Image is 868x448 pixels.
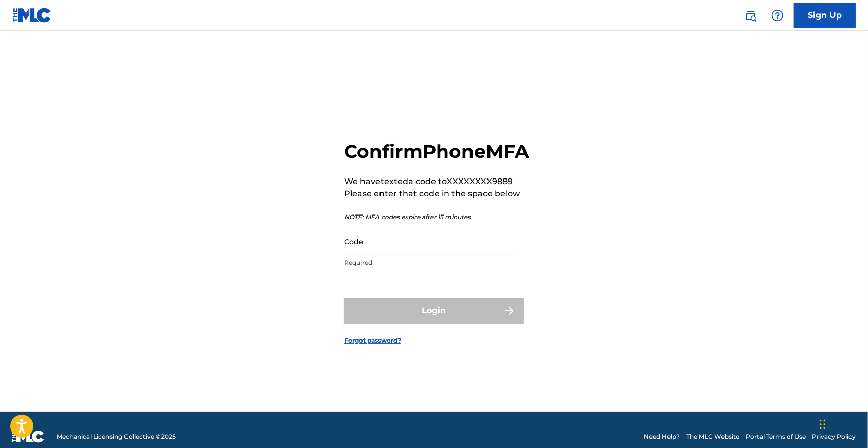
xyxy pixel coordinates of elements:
p: Please enter that code in the space below [344,188,529,200]
a: Privacy Policy [812,432,856,441]
a: Sign Up [794,3,856,28]
a: The MLC Website [686,432,739,441]
p: NOTE: MFA codes expire after 15 minutes [344,212,529,222]
p: We have texted a code to XXXXXXXX9889 [344,175,529,188]
p: Required [344,258,518,267]
img: MLC Logo [12,8,52,23]
iframe: Chat Widget [817,399,868,448]
img: logo [12,431,44,443]
a: Portal Terms of Use [746,432,806,441]
a: Public Search [740,5,761,26]
img: help [771,9,784,22]
h2: Confirm Phone MFA [344,140,529,163]
a: Forgot password? [344,336,401,345]
a: Need Help? [644,432,680,441]
img: search [745,9,757,22]
span: Mechanical Licensing Collective © 2025 [57,432,176,441]
div: Help [767,5,788,26]
div: Drag [820,409,826,440]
